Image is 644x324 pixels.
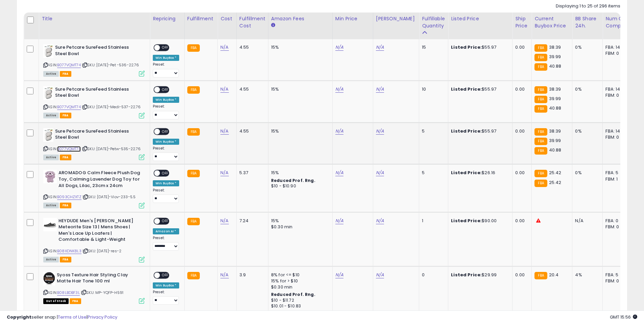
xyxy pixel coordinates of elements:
[153,139,179,145] div: Win BuyBox *
[271,292,315,297] b: Reduced Prof. Rng.
[55,86,137,100] b: Sure Petcare SureFeed Stainless Steel Bowl
[534,180,547,187] small: FBA
[451,128,507,134] div: $55.97
[335,272,343,278] a: N/A
[271,170,327,176] div: 15%
[153,188,179,203] div: Preset:
[451,217,482,224] b: Listed Price:
[271,15,330,22] div: Amazon Fees
[153,282,179,288] div: Win BuyBox *
[271,278,327,284] div: 15% for > $10
[43,272,145,303] div: ASIN:
[187,128,200,136] small: FBA
[82,194,136,200] span: | SKU: [DATE]-Viov-233-5.5
[58,170,141,190] b: AROMADOG Calm Fleece Plush Dog Toy, Calming Lavender Dog Toy for All Dogs, Lilac, 23cm x 24cm
[335,128,343,135] a: N/A
[43,272,55,285] img: 41V1UJLV0vL._SL40_.jpg
[42,15,147,22] div: Title
[153,55,179,61] div: Win BuyBox *
[451,44,482,50] b: Listed Price:
[160,129,171,134] span: OFF
[515,86,526,92] div: 0.00
[549,272,559,278] span: 20.4
[58,314,87,320] a: Terms of Use
[271,128,327,134] div: 15%
[57,62,81,68] a: B077VQMT74
[160,45,171,51] span: OFF
[422,86,443,92] div: 10
[422,44,443,50] div: 15
[515,44,526,50] div: 0.00
[60,257,71,262] span: FBA
[7,314,117,321] div: seller snap | |
[57,290,80,296] a: B08LBDBF3L
[82,248,121,254] span: | SKU: [DATE]-res-2
[271,272,327,278] div: 8% for <= $10
[549,169,562,176] span: 25.42
[605,50,628,56] div: FBM: 0
[271,303,327,309] div: $10.01 - $10.83
[556,3,620,9] div: Displaying 1 to 25 of 296 items
[575,170,597,176] div: 0%
[57,146,81,152] a: B077VQMT74
[7,314,31,320] strong: Copyright
[534,138,547,145] small: FBA
[220,169,229,176] a: N/A
[271,284,327,290] div: $0.30 min
[43,155,59,160] span: All listings currently available for purchase on Amazon
[220,128,229,135] a: N/A
[534,63,547,71] small: FBA
[549,128,561,134] span: 38.39
[422,15,445,29] div: Fulfillable Quantity
[534,272,547,279] small: FBA
[422,218,443,224] div: 1
[534,15,569,29] div: Current Buybox Price
[605,272,628,278] div: FBA: 5
[335,169,343,176] a: N/A
[153,146,179,161] div: Preset:
[160,87,171,92] span: OFF
[376,217,384,224] a: N/A
[605,92,628,98] div: FBM: 0
[58,218,141,245] b: HEYDUDE Men's [PERSON_NAME] Meteorite Size 13 | Mens Shoes | Men's Lace Up Loafers | Comfortable ...
[605,86,628,92] div: FBA: 14
[187,44,200,52] small: FBA
[335,15,370,22] div: Min Price
[271,218,327,224] div: 15%
[575,272,597,278] div: 4%
[335,44,343,51] a: N/A
[534,86,547,94] small: FBA
[515,15,529,29] div: Ship Price
[88,314,117,320] a: Privacy Policy
[605,224,628,230] div: FBM: 0
[160,170,171,176] span: OFF
[451,272,482,278] b: Listed Price:
[43,170,145,207] div: ASIN:
[60,155,71,160] span: FBA
[610,314,637,320] span: 2025-10-8 15:56 GMT
[43,86,145,118] div: ASIN:
[55,44,137,59] b: Sure Petcare SureFeed Stainless Steel Bowl
[549,147,562,153] span: 40.88
[43,44,53,58] img: 41dHiiOyLaL._SL40_.jpg
[153,290,179,305] div: Preset:
[451,218,507,224] div: $90.00
[534,147,547,155] small: FBA
[451,272,507,278] div: $29.99
[549,53,561,60] span: 39.99
[187,86,200,94] small: FBA
[153,228,179,234] div: Amazon AI *
[605,128,628,134] div: FBA: 14
[534,54,547,61] small: FBA
[376,272,384,278] a: N/A
[549,179,562,186] span: 25.42
[220,44,229,51] a: N/A
[82,146,141,152] span: | SKU: [DATE]-Petw-535-22.76
[451,128,482,134] b: Listed Price:
[43,44,145,76] div: ASIN:
[239,86,263,92] div: 4.55
[57,194,81,200] a: B093CHZXTZ
[160,218,171,224] span: OFF
[81,290,123,295] span: | SKU: MP-YQFP-H591
[549,95,561,102] span: 39.99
